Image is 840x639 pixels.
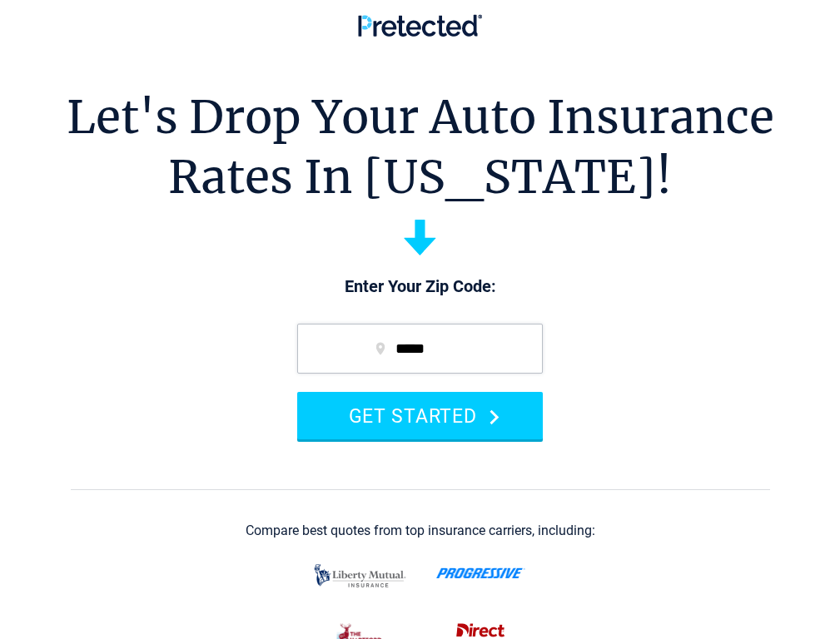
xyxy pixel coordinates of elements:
[281,275,559,299] p: Enter Your Zip Code:
[297,392,543,439] button: GET STARTED
[246,523,595,538] div: Compare best quotes from top insurance carriers, including:
[358,14,482,37] img: Pretected Logo
[297,324,543,374] input: zip code
[67,87,774,207] h1: Let's Drop Your Auto Insurance Rates In [US_STATE]!
[436,567,525,579] img: progressive
[310,556,410,596] img: liberty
